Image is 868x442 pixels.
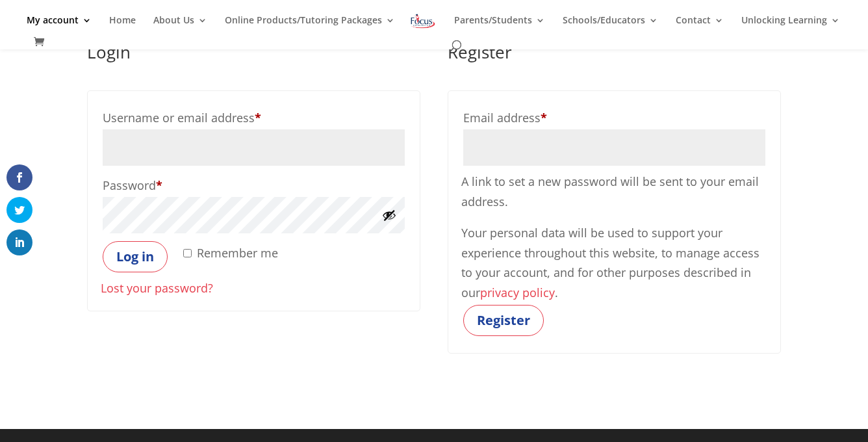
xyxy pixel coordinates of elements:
input: Remember me [183,249,192,257]
a: privacy policy [480,285,555,300]
a: Lost your password? [101,280,213,296]
a: Online Products/Tutoring Packages [225,16,395,38]
h2: Register [448,44,781,67]
a: Contact [676,16,724,38]
button: Show password [382,208,396,222]
img: Focus on Learning [409,12,437,31]
label: Password [103,174,405,197]
label: Email address [463,106,765,129]
p: A link to set a new password will be sent to your email address. [461,172,767,223]
a: About Us [153,16,207,38]
label: Username or email address [103,106,405,129]
h2: Login [87,44,420,67]
a: Schools/Educators [563,16,658,38]
p: Your personal data will be used to support your experience throughout this website, to manage acc... [461,223,767,302]
button: Register [463,305,544,336]
button: Log in [103,241,168,272]
a: Home [109,16,136,38]
a: Unlocking Learning [741,16,840,38]
a: Parents/Students [454,16,545,38]
span: Remember me [197,245,278,261]
a: My account [27,16,92,38]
